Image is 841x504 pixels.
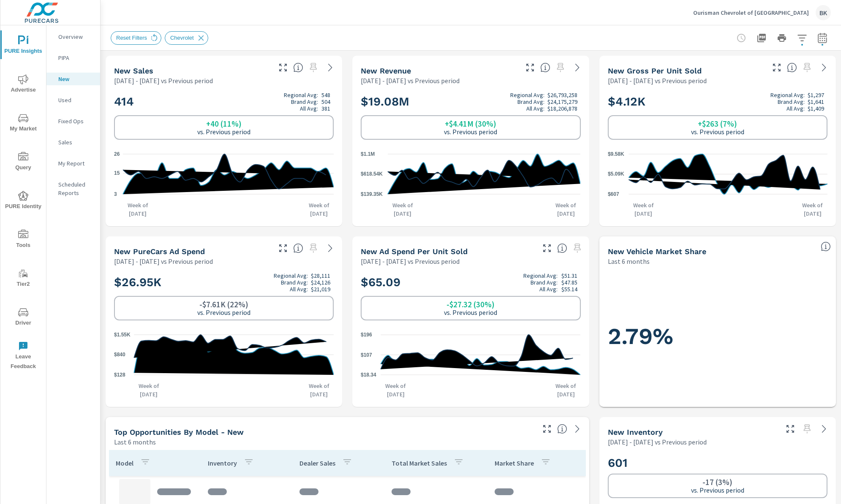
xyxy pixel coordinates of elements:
[276,61,290,74] button: Make Fullscreen
[444,128,497,135] p: vs. Previous period
[58,180,93,197] p: Scheduled Reports
[114,437,156,447] p: Last 6 months
[165,35,199,41] span: Chevrolet
[361,332,372,338] text: $196
[608,92,827,112] h2: $4.12K
[770,92,805,98] p: Regional Avg:
[361,151,375,157] text: $1.1M
[540,241,554,255] button: Make Fullscreen
[361,191,383,197] text: $139.35K
[817,422,831,436] a: See more details in report
[510,92,544,98] p: Regional Avg:
[46,157,100,170] div: My Report
[304,382,334,398] p: Week of [DATE]
[547,98,577,105] p: $24,175,279
[608,437,707,447] p: [DATE] - [DATE] vs Previous period
[114,191,117,197] text: 3
[114,247,205,256] h5: New PureCars Ad Spend
[3,113,44,134] span: My Market
[608,191,619,197] text: $607
[361,247,468,256] h5: New Ad Spend Per Unit Sold
[114,66,153,75] h5: New Sales
[321,92,330,98] p: 548
[0,25,46,375] div: nav menu
[784,422,797,436] button: Make Fullscreen
[114,151,120,157] text: 26
[693,9,809,16] p: Ourisman Chevrolet of [GEOGRAPHIC_DATA]
[814,30,831,46] button: Select Date Range
[114,256,213,266] p: [DATE] - [DATE] vs Previous period
[300,105,318,112] p: All Avg:
[608,66,702,75] h5: New Gross Per Unit Sold
[446,300,495,309] h6: -$27.32 (30%)
[608,151,624,157] text: $9.58K
[557,424,567,434] span: Find the biggest opportunities within your model lineup by seeing how each model is selling in yo...
[311,279,330,286] p: $24,126
[197,128,250,135] p: vs. Previous period
[116,459,133,467] p: Model
[808,98,824,105] p: $1,641
[445,119,496,128] h6: +$4.41M (30%)
[197,309,250,316] p: vs. Previous period
[361,372,376,378] text: $18.34
[691,128,744,135] p: vs. Previous period
[3,341,44,371] span: Leave Feedback
[557,243,567,253] span: Average cost of advertising per each vehicle sold at the dealer over the selected date range. The...
[114,372,125,378] text: $128
[3,35,44,56] span: PURE Insights
[608,455,827,470] h2: 601
[816,5,831,20] div: BK
[284,92,318,98] p: Regional Avg:
[46,94,100,106] div: Used
[608,256,650,266] p: Last 6 months
[381,382,411,398] p: Week of [DATE]
[691,486,744,494] p: vs. Previous period
[388,201,417,218] p: Week of [DATE]
[608,322,827,351] h1: 2.79%
[3,268,44,289] span: Tier2
[307,241,320,255] span: Select a preset date range to save this widget
[773,30,790,46] button: Print Report
[539,286,558,293] p: All Avg:
[531,279,558,286] p: Brand Avg:
[324,61,337,74] a: See more details in report
[787,105,805,112] p: All Avg:
[561,272,577,279] p: $51.31
[794,30,811,46] button: Apply Filters
[821,241,831,252] span: Dealer Sales within ZipCode / Total Market Sales. [Market = within dealer PMA (or 60 miles if no ...
[526,105,544,112] p: All Avg:
[702,478,732,486] h6: -17 (3%)
[3,74,44,95] span: Advertise
[114,352,125,358] text: $840
[165,31,208,45] div: Chevrolet
[608,76,707,86] p: [DATE] - [DATE] vs Previous period
[561,286,577,293] p: $55.14
[276,241,290,255] button: Make Fullscreen
[58,33,93,41] p: Overview
[111,35,152,41] span: Reset Filters
[114,428,244,436] h5: Top Opportunities by Model - New
[111,31,161,45] div: Reset Filters
[46,73,100,85] div: New
[361,352,372,358] text: $107
[114,170,120,176] text: 15
[321,105,330,112] p: 381
[554,61,567,74] span: Select a preset date range to save this widget
[58,75,93,83] p: New
[698,119,737,128] h6: +$263 (7%)
[547,105,577,112] p: $18,206,878
[290,286,308,293] p: All Avg:
[293,243,303,253] span: Total cost of media for all PureCars channels for the selected dealership group over the selected...
[281,279,308,286] p: Brand Avg:
[58,117,93,125] p: Fixed Ops
[571,61,584,74] a: See more details in report
[800,422,814,436] span: Select a preset date range to save this widget
[523,272,558,279] p: Regional Avg:
[3,307,44,328] span: Driver
[547,92,577,98] p: $26,793,258
[134,382,163,398] p: Week of [DATE]
[540,422,554,436] button: Make Fullscreen
[293,62,303,73] span: Number of vehicles sold by the dealership over the selected date range. [Source: This data is sou...
[123,201,152,218] p: Week of [DATE]
[540,62,550,73] span: Total sales revenue over the selected date range. [Source: This data is sourced from the dealer’s...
